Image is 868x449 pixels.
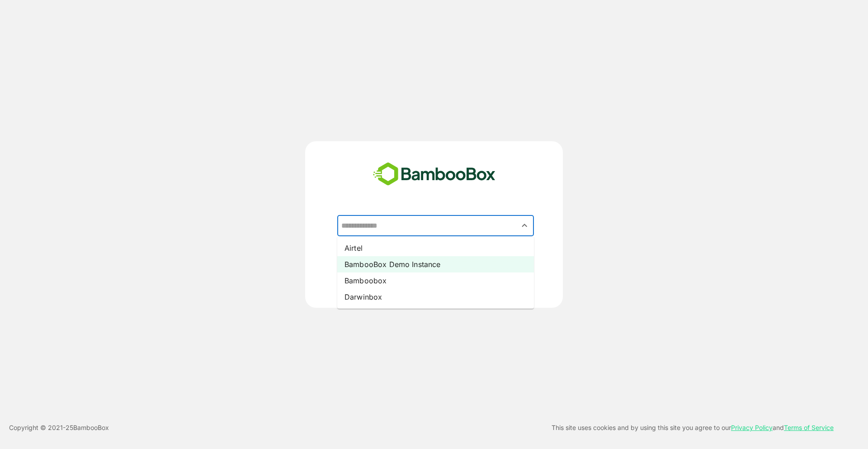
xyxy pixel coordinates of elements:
[337,289,534,305] li: Darwinbox
[337,272,534,289] li: Bamboobox
[368,159,500,189] img: bamboobox
[9,422,109,433] p: Copyright © 2021- 25 BambooBox
[519,220,531,232] button: Close
[784,424,834,431] a: Terms of Service
[337,256,534,272] li: BambooBox Demo Instance
[731,424,773,431] a: Privacy Policy
[552,422,834,433] p: This site uses cookies and by using this site you agree to our and
[337,240,534,256] li: Airtel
